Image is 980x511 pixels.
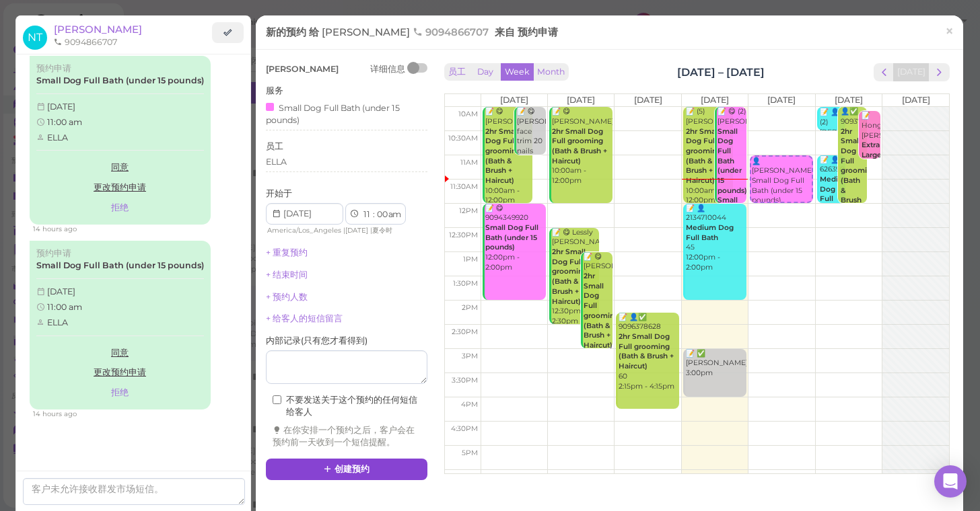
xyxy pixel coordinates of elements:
[273,424,421,448] div: 在你安排一个预约之后，客户会在预约前一天收到一个短信提醒。
[462,448,478,457] span: 5pm
[450,182,478,191] span: 11:30am
[33,409,77,418] span: 09/17/2025 09:41pm
[685,204,746,273] div: 📝 👤2134710044 45 12:00pm - 2:00pm
[36,343,204,363] a: 同意
[551,107,612,186] div: 📝 😋 [PERSON_NAME] 10:00am - 12:00pm
[717,107,746,294] div: 📝 😋 (2) [PERSON_NAME] 10:00am - 12:00pm
[701,95,729,105] span: [DATE]
[322,26,413,38] span: [PERSON_NAME]
[273,394,421,418] label: 不要发送关于这个预约的任何短信给客人
[618,313,679,392] div: 📝 👤✅ 9096378628 60 2:15pm - 4:15pm
[551,228,599,327] div: 📝 😋 Lessly [PERSON_NAME] 12:30pm - 2:30pm
[686,223,734,242] b: Medium Dog Full Bath
[634,95,662,105] span: [DATE]
[36,75,204,87] label: Small Dog Full Bath (under 15 pounds)
[501,63,534,81] button: Week
[266,100,424,126] div: Small Dog Full Bath (under 15 pounds)
[552,127,607,165] b: 2hr Small Dog Full grooming (Bath & Brush + Haircut)
[685,107,733,206] div: 📝 (5) [PERSON_NAME] 10:00am - 12:00pm
[463,255,478,264] span: 1pm
[459,206,478,215] span: 12pm
[36,362,204,383] a: 更改预约申请
[945,22,954,40] span: ×
[462,303,478,312] span: 2pm
[819,108,846,226] div: 📝 👤(2) [PERSON_NAME] Two pugsZen and [PERSON_NAME] 9:30am
[23,26,47,50] span: NT
[345,226,368,235] span: [DATE]
[36,63,204,75] div: 预约申请
[47,117,82,127] span: 11:00 am
[36,286,204,298] div: [DATE]
[452,327,478,336] span: 2:30pm
[448,134,478,143] span: 10:30am
[451,424,478,433] span: 4:30pm
[266,141,283,153] label: 员工
[266,64,339,74] span: [PERSON_NAME]
[462,352,478,360] span: 3pm
[552,247,588,305] b: 2hr Small Dog Full grooming (Bath & Brush + Haircut)
[751,157,812,226] div: 👤[PERSON_NAME] Small Dog Full Bath (under 15 pounds) ELLA 11:00am
[36,317,204,329] div: ELLA
[266,26,558,38] span: 新的预约 给 来自 预约申请
[50,36,120,48] li: 9094866707
[893,63,930,81] button: [DATE]
[820,175,850,213] b: Medium Dog Full Bath
[266,85,283,97] label: 服务
[266,335,367,347] label: 内部记录 ( 只有您才看得到 )
[677,65,765,80] h2: [DATE] – [DATE]
[370,63,405,75] div: 详细信息
[47,302,82,312] span: 11:00 am
[485,127,521,185] b: 2hr Small Dog Full grooming (Bath & Brush + Haircut)
[533,63,569,81] button: Month
[266,459,427,480] button: 创建预约
[273,395,281,404] input: 不要发送关于这个预约的任何短信给客人
[36,247,204,260] div: 预约申请
[36,260,204,272] label: Small Dog Full Bath (under 15 pounds)
[485,107,532,206] div: 📝 😋 [PERSON_NAME] 10:00am - 12:00pm
[934,465,967,498] div: Open Intercom Messenger
[444,63,470,81] button: 员工
[583,252,612,381] div: 📝 😋 [PERSON_NAME] 1:00pm - 3:00pm
[54,23,142,36] a: [PERSON_NAME]
[266,313,343,323] a: + 给客人的短信留言
[584,272,619,350] b: 2hr Small Dog Full grooming (Bath & Brush + Haircut)
[874,63,895,81] button: prev
[372,226,392,235] span: 夏令时
[516,107,546,176] div: 📝 😋 [PERSON_NAME] face trim 20 nails trim 10 10:00am
[452,376,478,385] span: 3:30pm
[458,110,478,118] span: 10am
[902,95,930,105] span: [DATE]
[835,95,863,105] span: [DATE]
[266,188,292,200] label: 开始于
[469,63,501,81] button: Day
[266,156,287,168] div: ELLA
[267,226,341,235] span: America/Los_Angeles
[33,225,77,233] span: 09/17/2025 09:40pm
[453,279,478,288] span: 1:30pm
[266,292,308,302] a: + 预约人数
[36,383,204,403] button: 拒绝
[567,95,595,105] span: [DATE]
[36,198,204,218] button: 拒绝
[36,101,204,113] div: [DATE]
[266,270,308,280] a: + 结束时间
[461,400,478,409] span: 4pm
[413,26,491,38] span: 9094866707
[717,127,761,264] b: Small Dog Full Bath (under 15 pounds)|2hr Small Dog Full grooming (Bath & Brush + Haircut)
[686,127,722,185] b: 2hr Small Dog Full grooming (Bath & Brush + Haircut)
[485,223,538,251] b: Small Dog Full Bath (under 15 pounds)
[819,155,846,235] div: 📝 👤6263905207 60 11:00am
[619,332,674,370] b: 2hr Small Dog Full grooming (Bath & Brush + Haircut)
[36,178,204,198] a: 更改预约申请
[862,141,882,189] b: Extra Large dog full bath
[485,204,546,273] div: 📝 😋 9094349920 12:00pm - 2:00pm
[36,157,204,178] a: 同意
[266,247,308,258] a: + 重复预约
[861,111,880,200] div: 📝 HongLing [PERSON_NAME] 10:05am
[685,349,746,379] div: 📝 ✅ [PERSON_NAME] 3:00pm
[266,225,416,237] div: | |
[36,132,204,144] div: ELLA
[840,107,867,255] div: 👤✅ 9093776165 10:00am - 12:00pm
[449,231,478,239] span: 12:30pm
